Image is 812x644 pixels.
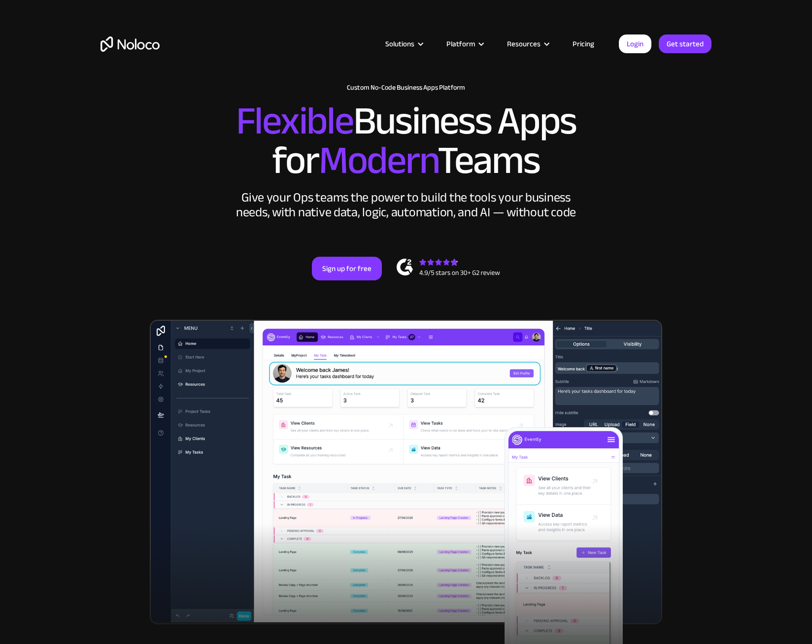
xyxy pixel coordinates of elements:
[659,34,711,53] a: Get started
[385,37,414,50] div: Solutions
[234,190,578,220] div: Give your Ops teams the power to build the tools your business needs, with native data, logic, au...
[446,37,475,50] div: Platform
[101,36,160,52] a: home
[101,102,711,180] h2: Business Apps for Teams
[434,37,495,50] div: Platform
[312,257,382,280] a: Sign up for free
[319,124,438,197] span: Modern
[373,37,434,50] div: Solutions
[619,34,651,53] a: Login
[507,37,541,50] div: Resources
[495,37,560,50] div: Resources
[236,84,353,158] span: Flexible
[560,37,607,50] a: Pricing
